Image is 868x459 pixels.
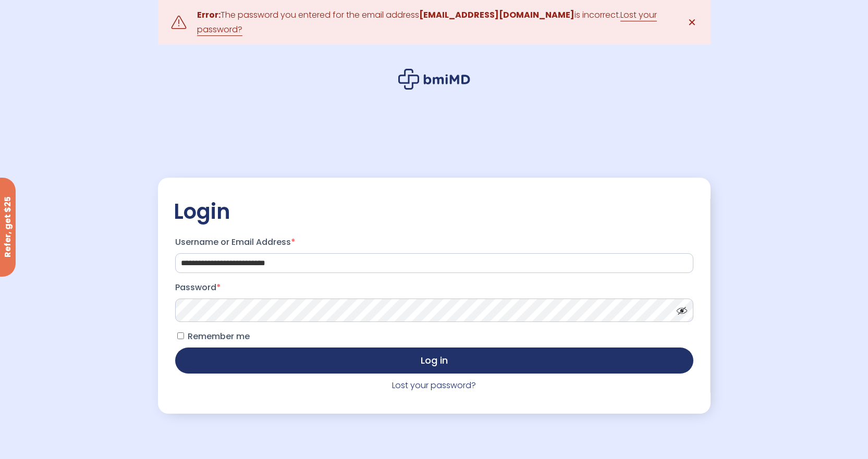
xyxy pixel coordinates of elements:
input: Remember me [177,332,184,339]
a: ✕ [682,12,703,33]
span: ✕ [688,15,696,30]
strong: [EMAIL_ADDRESS][DOMAIN_NAME] [419,9,574,21]
div: The password you entered for the email address is incorrect. [197,8,671,37]
label: Password [175,279,693,296]
a: Lost your password? [392,379,476,391]
span: Remember me [188,330,250,342]
label: Username or Email Address [175,234,693,251]
button: Log in [175,348,693,374]
strong: Error: [197,9,221,21]
h2: Login [174,199,695,225]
